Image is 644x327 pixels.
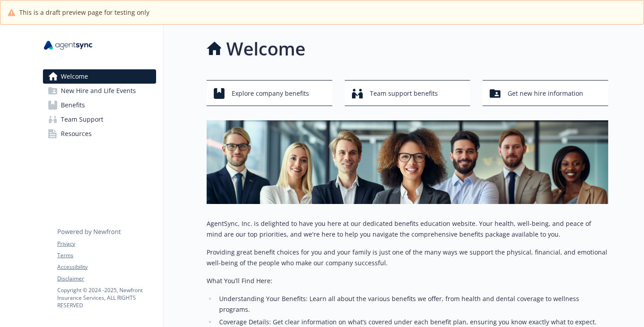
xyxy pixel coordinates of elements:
a: Resources [43,127,156,141]
p: Providing great benefit choices for you and your family is just one of the many ways we support t... [207,247,608,268]
img: overview page banner [207,120,608,204]
span: Team support benefits [370,85,438,102]
a: Welcome [43,69,156,84]
span: Benefits [61,98,85,112]
p: Copyright © 2024 - 2025 , Newfront Insurance Services, ALL RIGHTS RESERVED [57,286,156,309]
button: Team support benefits [345,80,470,106]
a: Privacy [57,240,156,248]
a: New Hire and Life Events [43,84,156,98]
h1: Welcome [226,35,305,62]
span: New Hire and Life Events [61,84,136,98]
button: Explore company benefits [207,80,332,106]
span: Explore company benefits [232,85,309,102]
p: What You’ll Find Here: [207,276,608,286]
p: AgentSync, Inc. is delighted to have you here at our dedicated benefits education website. Your h... [207,218,608,240]
a: Benefits [43,98,156,112]
span: Welcome [61,69,88,84]
span: Resources [61,127,92,141]
span: This is a draft preview page for testing only [19,8,149,17]
button: Get new hire information [483,80,608,106]
a: Team Support [43,112,156,127]
span: Get new hire information [508,85,583,102]
a: Terms [57,251,156,259]
span: Team Support [61,112,103,127]
a: Accessibility [57,263,156,271]
li: Understanding Your Benefits: Learn all about the various benefits we offer, from health and denta... [216,293,608,315]
a: Disclaimer [57,275,156,283]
